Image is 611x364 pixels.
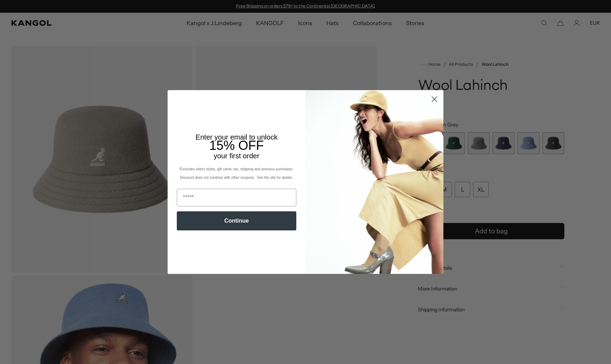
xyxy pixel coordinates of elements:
[209,138,264,153] span: 15% OFF
[196,133,278,141] span: Enter your email to unlock
[428,93,441,105] button: Close dialog
[177,189,296,206] input: Email
[214,152,259,160] span: your first order
[177,211,296,230] button: Continue
[179,167,294,180] span: *Excludes select styles, gift cards, tax, shipping and previous purchases. Discount does not comb...
[305,90,443,274] img: 93be19ad-e773-4382-80b9-c9d740c9197f.jpeg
